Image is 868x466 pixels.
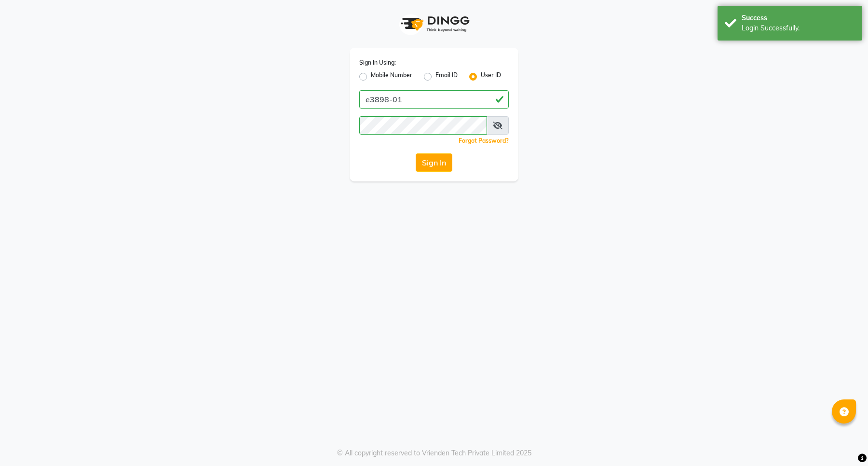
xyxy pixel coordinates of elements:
label: Email ID [435,71,458,82]
input: Username [359,90,509,109]
input: Username [359,116,487,135]
iframe: chat widget [827,427,858,456]
a: Forgot Password? [459,137,509,144]
label: Mobile Number [371,71,412,82]
label: Sign In Using: [359,58,396,67]
label: User ID [481,71,501,82]
button: Sign In [416,153,452,172]
div: Success [742,13,855,23]
img: logo1.svg [395,10,473,38]
div: Login Successfully. [742,23,855,33]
